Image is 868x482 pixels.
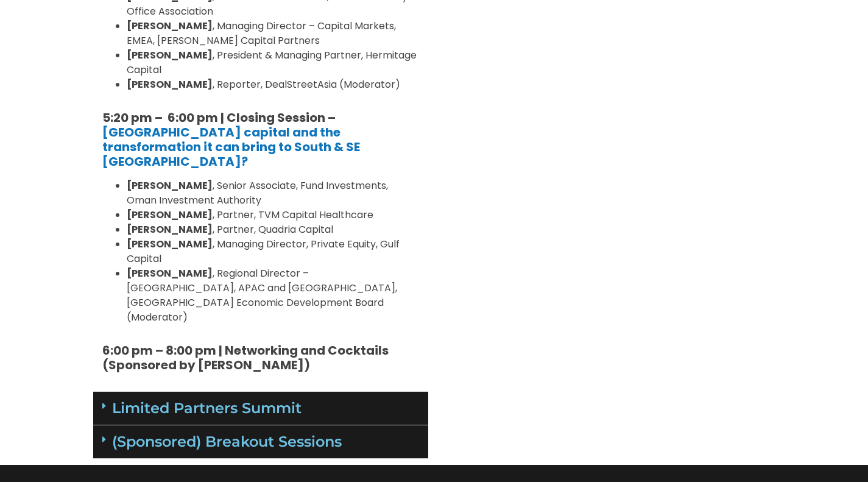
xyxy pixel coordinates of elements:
[127,77,419,92] li: , Reporter, DealStreetAsia (Moderator)
[127,19,419,48] li: , Managing Director – Capital Markets, EMEA, [PERSON_NAME] Capital Partners
[112,399,302,417] a: Limited Partners Summit
[112,433,342,450] a: (Sponsored) Breakout Sessions
[127,266,213,280] strong: [PERSON_NAME]
[127,266,419,325] li: , Regional Director – [GEOGRAPHIC_DATA], APAC and [GEOGRAPHIC_DATA], [GEOGRAPHIC_DATA] Economic D...
[127,179,419,208] li: , Senior Associate, Fund Investments, Oman Investment Authority
[127,208,419,222] li: , Partner, TVM Capital Healthcare
[127,237,213,251] strong: [PERSON_NAME]
[127,48,419,77] li: , President & Managing Partner, Hermitage Capital
[127,48,213,62] strong: [PERSON_NAME]
[127,179,213,193] strong: [PERSON_NAME]
[102,342,389,374] strong: 6:00 pm – 8:00 pm | Networking and Cocktails (Sponsored by [PERSON_NAME])
[127,237,419,266] li: , Managing Director, Private Equity, Gulf Capital
[102,124,360,170] a: [GEOGRAPHIC_DATA] capital and the transformation it can bring to South & SE [GEOGRAPHIC_DATA]?
[127,222,213,236] strong: [PERSON_NAME]
[102,109,336,126] strong: 5:20 pm – 6:00 pm | Closing Session –
[127,222,419,237] li: , Partner, Quadria Capital
[127,19,213,33] strong: [PERSON_NAME]
[127,77,213,91] strong: [PERSON_NAME]
[127,208,213,222] strong: [PERSON_NAME]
